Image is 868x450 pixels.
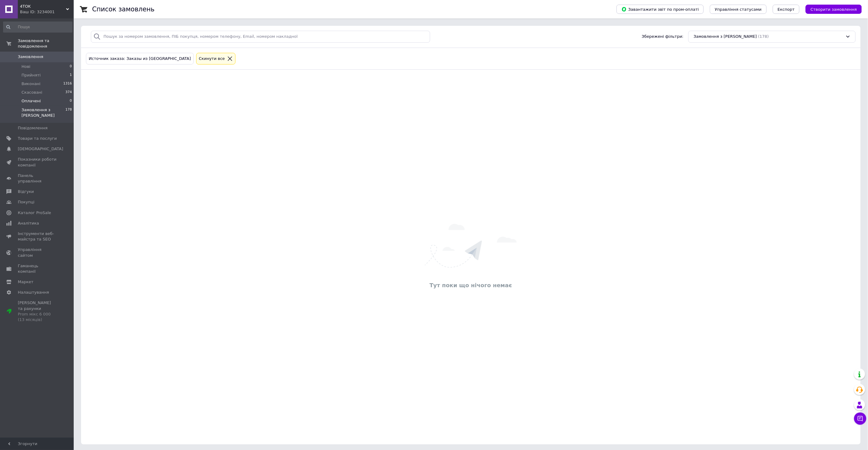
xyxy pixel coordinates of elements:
[18,210,51,216] span: Каталог ProSale
[3,22,72,33] input: Пошук
[773,5,800,14] button: Експорт
[758,34,769,39] span: (178)
[642,34,683,40] span: Збережені фільтри:
[18,300,57,323] span: [PERSON_NAME] та рахунки
[63,81,72,87] span: 1316
[21,72,41,78] span: Прийняті
[20,9,74,15] div: Ваш ID: 3234001
[21,90,42,95] span: Скасовані
[21,81,41,87] span: Виконані
[715,7,762,12] span: Управління статусами
[65,107,72,118] span: 178
[91,31,430,43] input: Пошук за номером замовлення, ПІБ покупця, номером телефону, Email, номером накладної
[18,311,57,323] div: Prom мікс 6 000 (13 місяців)
[710,5,767,14] button: Управління статусами
[778,7,795,12] span: Експорт
[18,247,57,258] span: Управління сайтом
[18,38,74,49] span: Замовлення та повідомлення
[18,221,39,226] span: Аналітика
[694,34,757,40] span: Замовлення з [PERSON_NAME]
[800,7,862,11] a: Створити замовлення
[92,6,154,13] h1: Список замовлень
[18,279,33,285] span: Маркет
[86,53,194,65] div: Источник заказа: Заказы из [GEOGRAPHIC_DATA]
[18,173,57,184] span: Панель управління
[18,136,57,141] span: Товари та послуги
[65,90,72,95] span: 374
[70,64,72,69] span: 0
[18,231,57,242] span: Інструменти веб-майстра та SEO
[18,189,34,194] span: Відгуки
[198,56,226,62] div: Cкинути все
[18,54,43,60] span: Замовлення
[617,5,704,14] button: Завантажити звіт по пром-оплаті
[621,6,699,12] span: Завантажити звіт по пром-оплаті
[18,290,49,295] span: Налаштування
[70,98,72,104] span: 0
[811,7,857,12] span: Створити замовлення
[18,263,57,274] span: Гаманець компанії
[20,4,66,9] span: 4TOK
[18,125,48,131] span: Повідомлення
[21,107,65,118] span: Замовлення з [PERSON_NAME]
[21,64,30,69] span: Нові
[854,413,866,425] button: Чат з покупцем
[18,199,34,205] span: Покупці
[84,281,858,289] div: Тут поки що нічого немає
[18,146,63,152] span: [DEMOGRAPHIC_DATA]
[70,72,72,78] span: 1
[18,157,57,168] span: Показники роботи компанії
[806,5,862,14] button: Створити замовлення
[21,98,41,104] span: Оплачені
